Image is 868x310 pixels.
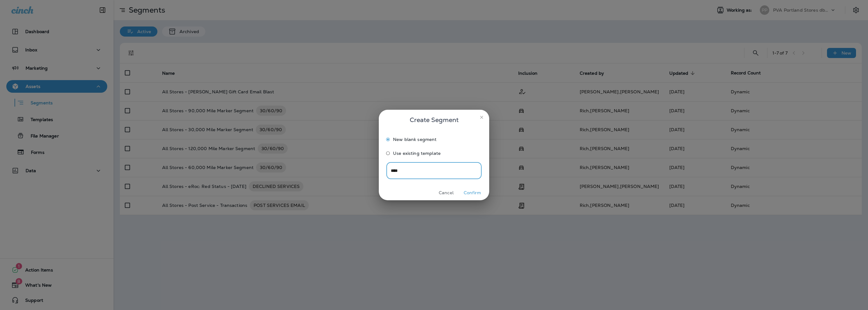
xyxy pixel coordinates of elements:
[460,188,484,198] button: Confirm
[393,151,441,156] span: Use existing template
[393,137,437,142] span: New blank segment
[477,112,487,122] button: close
[434,188,458,198] button: Cancel
[410,115,459,125] span: Create Segment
